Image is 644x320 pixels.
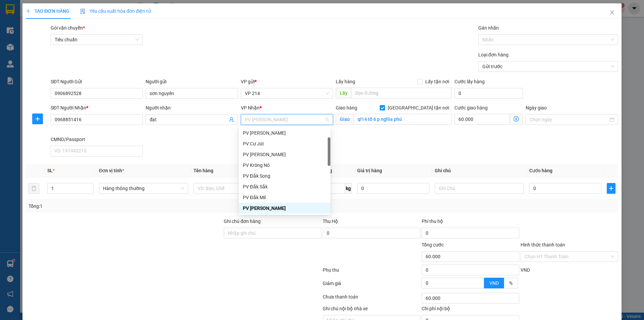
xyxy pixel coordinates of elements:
[435,183,524,194] input: Ghi Chú
[7,47,14,56] span: Nơi gửi:
[224,219,261,224] label: Ghi chú đơn hàng
[194,183,283,194] input: VD: Bàn, Ghế
[26,8,69,14] span: TẠO ĐƠN HÀNG
[67,47,93,54] span: PV [PERSON_NAME]
[47,168,53,173] span: SL
[336,79,355,84] span: Lấy hàng
[243,162,326,169] div: PV Krông Nô
[357,183,429,194] input: 0
[243,172,326,180] div: PV Đắk Song
[239,128,330,138] div: PV Đức Xuyên
[322,280,421,291] div: Giảm giá
[245,115,329,125] span: PV Gia Nghĩa
[80,9,86,14] img: icon
[51,136,143,143] div: CMND/Passport
[146,104,238,111] div: Người nhận
[323,219,338,224] span: Thu Hộ
[239,138,330,149] div: PV Cư Jút
[454,79,485,84] label: Cước lấy hàng
[99,168,124,173] span: Đơn vị tính
[607,186,615,191] span: plus
[323,305,420,315] div: Ghi chú nội bộ nhà xe
[509,280,513,286] span: %
[529,168,552,173] span: Cước hàng
[29,183,39,194] button: delete
[351,88,452,98] input: Dọc đường
[243,129,326,137] div: PV [PERSON_NAME]
[239,149,330,160] div: PV Nam Đong
[241,78,333,85] div: VP gửi
[482,61,614,72] span: Gửi trước
[243,194,326,201] div: PV Đắk Mil
[239,181,330,192] div: PV Đắk Sắk
[51,25,85,31] span: Gói vận chuyển
[243,183,326,190] div: PV Đắk Sắk
[422,242,444,247] span: Tổng cước
[607,183,615,194] button: plus
[530,116,608,123] input: Ngày giao
[514,116,519,122] span: dollar-circle
[29,202,249,210] div: Tổng: 1
[603,3,622,22] button: Close
[478,25,499,31] label: Gán nhãn
[64,30,95,35] span: 13:10:04 [DATE]
[357,168,382,173] span: Giá trị hàng
[243,204,326,212] div: PV [PERSON_NAME]
[239,171,330,181] div: PV Đắk Song
[385,104,452,111] span: [GEOGRAPHIC_DATA] tận nơi
[229,117,234,122] span: user-add
[239,160,330,171] div: PV Krông Nô
[526,105,547,110] label: Ngày giao
[55,35,139,45] span: Tiêu chuẩn
[245,88,329,98] span: VP 214
[354,114,452,125] input: Giao tận nơi
[454,114,510,125] input: Cước giao hàng
[239,192,330,203] div: PV Đắk Mil
[17,11,54,36] strong: CÔNG TY TNHH [GEOGRAPHIC_DATA] 214 QL13 - P.26 - Q.BÌNH THẠNH - TP HCM 1900888606
[23,40,78,45] strong: BIÊN NHẬN GỬI HÀNG HOÁ
[336,114,354,125] span: Giao
[26,9,31,13] span: plus
[51,104,143,111] div: SĐT Người Nhận
[239,203,330,214] div: PV Gia Nghĩa
[521,242,565,247] label: Hình thức thanh toán
[489,280,499,286] span: VND
[336,88,351,98] span: Lấy
[422,218,519,228] div: Phí thu hộ
[345,183,352,194] span: kg
[243,140,326,147] div: PV Cư Jút
[51,47,62,56] span: Nơi nhận:
[432,164,527,177] th: Ghi chú
[423,78,452,85] span: Lấy tận nơi
[243,151,326,158] div: PV [PERSON_NAME]
[322,293,421,305] div: Chưa thanh toán
[336,105,357,110] span: Giao hàng
[65,25,95,30] span: 21408250579
[322,266,421,278] div: Phụ thu
[33,116,43,122] span: plus
[521,267,530,273] span: VND
[422,305,519,315] div: Chi phí nội bộ
[103,183,184,193] span: Hàng thông thường
[609,10,615,15] span: close
[146,78,238,85] div: Người gửi
[454,88,523,99] input: Cước lấy hàng
[241,105,260,110] span: VP Nhận
[224,228,321,238] input: Ghi chú đơn hàng
[194,168,213,173] span: Tên hàng
[7,15,15,32] img: logo
[51,78,143,85] div: SĐT Người Gửi
[478,52,508,57] label: Loại đơn hàng
[32,113,43,124] button: plus
[454,105,488,110] label: Cước giao hàng
[80,8,151,14] span: Yêu cầu xuất hóa đơn điện tử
